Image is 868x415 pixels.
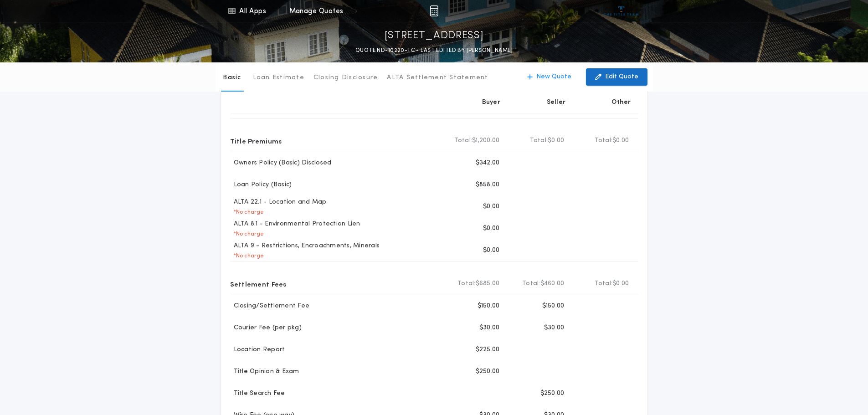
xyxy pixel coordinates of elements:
p: QUOTE ND-10220-TC - LAST EDITED BY [PERSON_NAME] [355,46,513,55]
p: $225.00 [476,345,500,354]
p: $150.00 [542,302,565,311]
p: $0.00 [483,224,499,233]
p: $30.00 [544,323,565,333]
p: Location Report [230,345,285,354]
p: Loan Estimate [253,73,304,82]
p: Seller [547,98,566,107]
p: $0.00 [483,202,499,211]
p: New Quote [536,72,571,82]
p: Title Opinion & Exam [230,367,299,376]
p: Courier Fee (per pkg) [230,323,302,333]
b: Total: [595,279,613,288]
p: $0.00 [483,246,499,255]
button: New Quote [518,68,580,86]
p: Basic [223,73,241,82]
p: * No charge [230,252,264,260]
b: Total: [457,279,476,288]
p: $30.00 [479,323,500,333]
p: Settlement Fees [230,277,287,291]
p: $250.00 [476,367,500,376]
p: $342.00 [476,159,500,168]
p: Title Premiums [230,133,282,148]
span: $460.00 [540,279,565,288]
p: $858.00 [476,180,500,190]
p: $150.00 [478,302,500,311]
span: $685.00 [476,279,500,288]
p: * No charge [230,231,264,238]
p: Edit Quote [605,72,638,82]
img: img [430,5,438,16]
b: Total: [595,136,613,145]
b: Total: [454,136,473,145]
p: Closing/Settlement Fee [230,302,310,311]
p: ALTA 9 - Restrictions, Encroachments, Minerals [230,241,380,251]
button: Edit Quote [586,68,647,86]
p: * No charge [230,209,264,216]
b: Total: [522,279,540,288]
p: Title Search Fee [230,389,285,398]
img: vs-icon [604,6,638,15]
p: Other [611,98,631,107]
span: $0.00 [612,136,629,145]
p: Owners Policy (Basic) Disclosed [230,159,332,168]
p: [STREET_ADDRESS] [385,29,484,43]
p: ALTA 8.1 - Environmental Protection Lien [230,220,360,229]
p: ALTA Settlement Statement [387,73,488,82]
span: $1,200.00 [472,136,499,145]
p: $250.00 [540,389,565,398]
p: Loan Policy (Basic) [230,180,292,190]
p: Buyer [482,98,500,107]
span: $0.00 [548,136,564,145]
span: $0.00 [612,279,629,288]
p: ALTA 22.1 - Location and Map [230,198,327,207]
b: Total: [530,136,548,145]
p: Closing Disclosure [313,73,378,82]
